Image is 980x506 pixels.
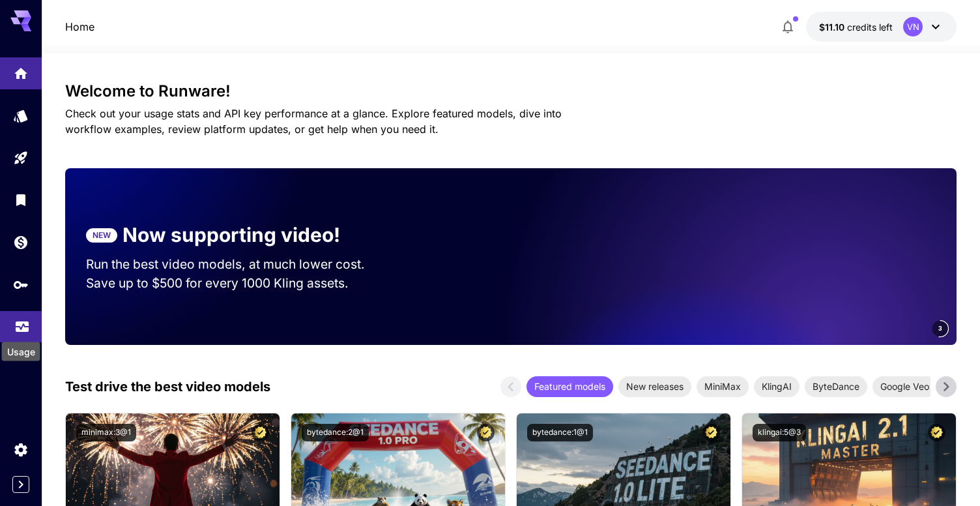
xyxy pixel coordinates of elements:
span: KlingAI [754,379,800,393]
div: Usage [14,315,30,331]
span: Featured models [526,379,613,393]
p: Now supporting video! [122,220,340,250]
p: NEW [93,230,111,241]
div: Settings [13,441,29,458]
span: New releases [618,379,691,393]
div: MiniMax [697,376,749,397]
div: Home [13,65,29,82]
button: Certified Model – Vetted for best performance and includes a commercial license. [252,424,269,441]
div: New releases [618,376,691,397]
button: Expand sidebar [12,476,29,493]
div: VN [903,17,923,37]
span: MiniMax [697,379,749,393]
button: bytedance:2@1 [302,424,369,441]
div: Models [13,108,29,124]
nav: breadcrumb [65,19,94,35]
div: Playground [13,150,29,166]
div: Featured models [526,376,613,397]
div: API Keys [13,276,29,293]
h3: Welcome to Runware! [65,82,957,100]
p: Run the best video models, at much lower cost. [86,255,390,274]
span: Google Veo [872,379,937,393]
div: Google Veo [872,376,937,397]
span: 3 [938,323,942,333]
button: $11.09975VN [806,12,957,42]
span: ByteDance [805,379,867,393]
button: Certified Model – Vetted for best performance and includes a commercial license. [702,424,720,441]
p: Test drive the best video models [65,377,270,396]
div: ByteDance [805,376,867,397]
a: Home [65,19,94,35]
div: $11.09975 [819,20,893,34]
div: KlingAI [754,376,800,397]
button: bytedance:1@1 [527,424,593,441]
span: $11.10 [819,22,847,33]
button: Certified Model – Vetted for best performance and includes a commercial license. [928,424,945,441]
div: Usage [2,342,40,361]
span: Check out your usage stats and API key performance at a glance. Explore featured models, dive int... [65,107,562,136]
button: Certified Model – Vetted for best performance and includes a commercial license. [477,424,495,441]
button: klingai:5@3 [753,424,806,441]
p: Save up to $500 for every 1000 Kling assets. [86,274,390,293]
div: Library [13,192,29,208]
span: credits left [847,22,893,33]
div: Wallet [13,234,29,250]
button: minimax:3@1 [76,424,136,441]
